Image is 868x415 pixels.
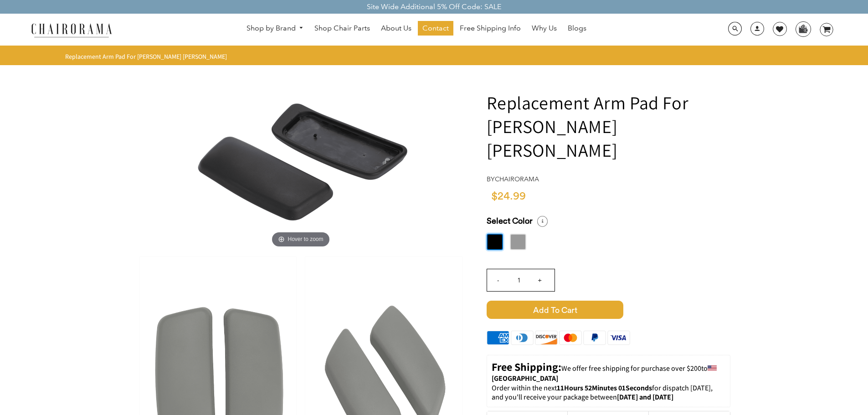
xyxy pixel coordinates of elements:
[26,22,117,38] img: chairorama
[617,392,673,402] strong: [DATE] and [DATE]
[529,269,551,291] input: +
[557,383,652,393] span: 11Hours 52Minutes 01Seconds
[487,216,533,226] span: Select Color
[164,154,437,163] a: Replacement Arm Pad For Haworth Zody - chairoramaHover to zoom
[487,175,730,183] h4: by
[492,384,725,403] p: Order within the next for dispatch [DATE], and you'll receive your package between
[156,21,677,38] nav: DesktopNavigation
[532,24,557,33] span: Why Us
[422,24,449,33] span: Contact
[495,175,539,183] a: chairorama
[492,374,558,383] strong: [GEOGRAPHIC_DATA]
[314,24,370,33] span: Shop Chair Parts
[487,301,623,319] span: Add to Cart
[164,68,437,250] img: Replacement Arm Pad For Haworth Zody - chairorama
[487,91,730,162] h1: Replacement Arm Pad For [PERSON_NAME] [PERSON_NAME]
[568,24,586,33] span: Blogs
[418,21,453,36] a: Contact
[242,21,308,36] a: Shop by Brand
[65,52,227,61] span: Replacement Arm Pad For [PERSON_NAME] [PERSON_NAME]
[492,360,725,384] p: to
[455,21,525,36] a: Free Shipping Info
[563,21,591,36] a: Blogs
[527,21,561,36] a: Why Us
[65,52,230,61] nav: breadcrumbs
[381,24,411,33] span: About Us
[376,21,416,36] a: About Us
[492,359,561,374] strong: Free Shipping:
[537,216,548,226] i: Select a Size
[491,191,526,202] span: $24.99
[487,269,509,291] input: -
[796,22,810,36] img: WhatsApp_Image_2024-07-12_at_16.23.01.webp
[310,21,375,36] a: Shop Chair Parts
[487,301,730,319] button: Add to Cart
[460,24,521,33] span: Free Shipping Info
[561,364,701,373] span: We offer free shipping for purchase over $200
